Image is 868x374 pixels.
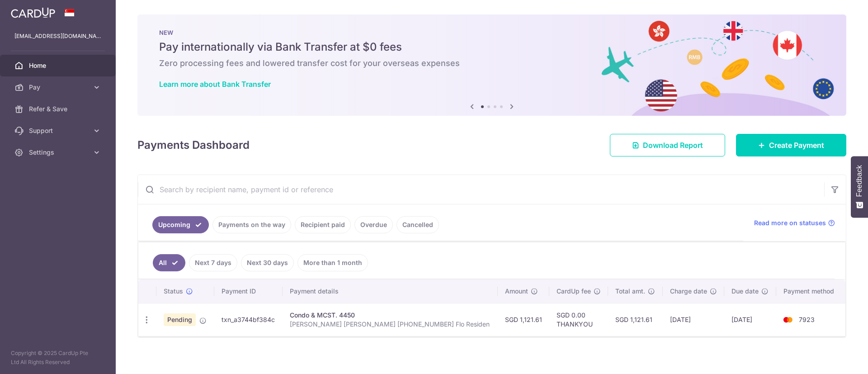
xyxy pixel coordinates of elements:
a: Payments on the way [212,216,291,233]
td: [DATE] [724,303,776,336]
a: Create Payment [736,134,846,156]
p: NEW [159,29,825,36]
a: Next 30 days [241,254,294,271]
h4: Payments Dashboard [137,137,250,153]
th: Payment method [776,279,845,303]
h5: Pay internationally via Bank Transfer at $0 fees [159,40,825,54]
td: SGD 0.00 THANKYOU [549,303,608,336]
span: Due date [731,287,759,296]
span: Create Payment [769,140,824,151]
p: [EMAIL_ADDRESS][DOMAIN_NAME] [14,32,101,41]
a: Next 7 days [189,254,237,271]
a: Download Report [610,134,725,156]
span: Charge date [670,287,707,296]
span: Refer & Save [29,104,89,114]
button: Feedback - Show survey [851,156,868,218]
a: Learn more about Bank Transfer [159,80,271,89]
span: Status [164,287,183,296]
td: txn_a3744bf384c [214,303,283,336]
th: Payment details [283,279,498,303]
span: Home [29,61,89,70]
img: CardUp [11,7,55,18]
span: Support [29,126,89,135]
a: Upcoming [152,216,209,233]
td: [DATE] [663,303,725,336]
span: Feedback [855,165,863,197]
span: Download Report [643,140,703,151]
p: [PERSON_NAME] [PERSON_NAME] [PHONE_NUMBER] Flo Residen [290,320,491,329]
span: Read more on statuses [754,218,826,227]
span: CardUp fee [557,287,591,296]
td: SGD 1,121.61 [608,303,663,336]
img: Bank transfer banner [137,14,846,116]
a: Overdue [354,216,393,233]
span: Amount [505,287,528,296]
a: Cancelled [396,216,439,233]
a: More than 1 month [297,254,368,271]
span: Settings [29,148,89,157]
a: Recipient paid [295,216,351,233]
div: Condo & MCST. 4450 [290,311,491,320]
td: SGD 1,121.61 [498,303,549,336]
span: Pending [164,313,196,326]
span: 7923 [799,316,815,323]
span: Pay [29,83,89,92]
a: Read more on statuses [754,218,835,227]
img: Bank Card [779,314,797,325]
span: Total amt. [615,287,645,296]
th: Payment ID [214,279,283,303]
input: Search by recipient name, payment id or reference [138,175,824,204]
a: All [153,254,185,271]
h6: Zero processing fees and lowered transfer cost for your overseas expenses [159,58,825,69]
